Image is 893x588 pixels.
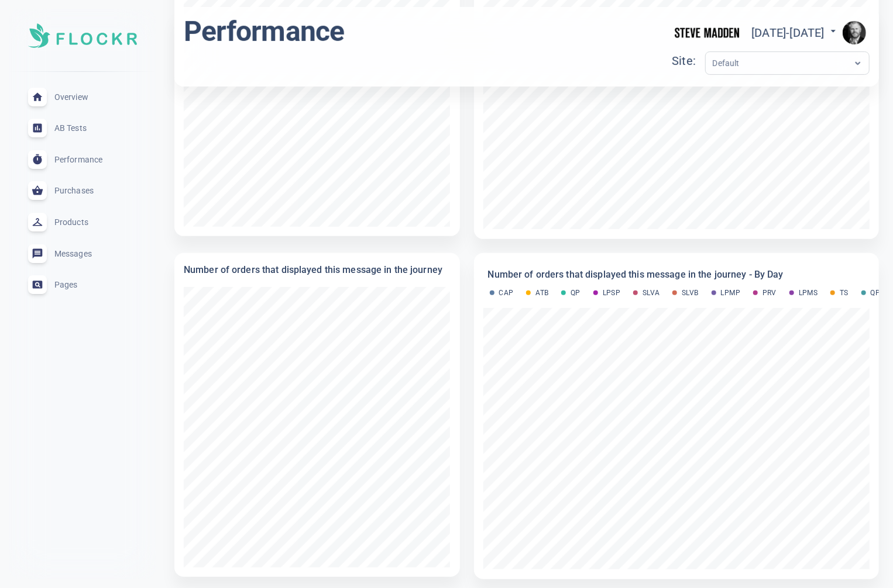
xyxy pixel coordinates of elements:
a: Overview [9,81,156,113]
h1: Performance [184,14,345,49]
img: stevemadden [672,14,742,51]
a: Messages [9,238,156,269]
div: Site: [672,51,705,71]
img: Soft UI Logo [28,23,137,48]
h6: Number of orders that displayed this message in the journey [184,262,451,278]
a: AB Tests [9,112,156,144]
a: Products [9,206,156,238]
a: Performance [9,144,156,175]
span: [DATE] - [DATE] [751,26,839,40]
h6: Number of orders that displayed this message in the journey - By Day [488,267,865,282]
a: Pages [9,269,156,300]
a: Purchases [9,175,156,207]
img: e9922e3fc00dd5316fa4c56e6d75935f [843,21,866,44]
